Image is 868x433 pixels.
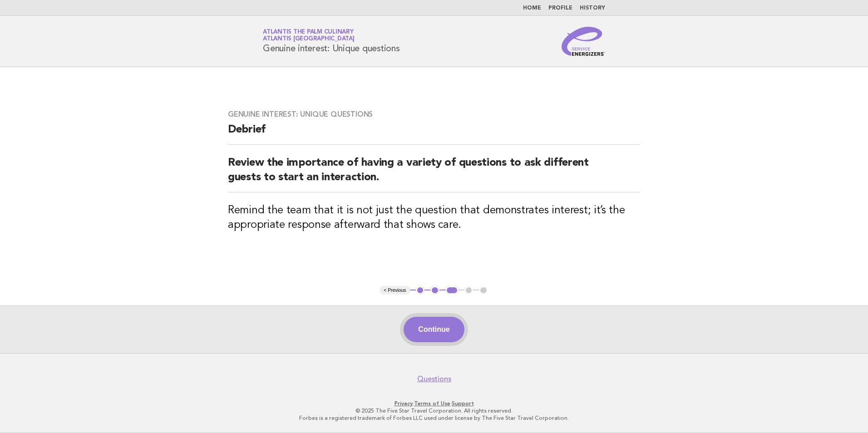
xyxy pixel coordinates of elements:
[263,29,355,42] a: Atlantis The Palm CulinaryAtlantis [GEOGRAPHIC_DATA]
[416,286,425,295] button: 1
[395,400,413,407] a: Privacy
[156,407,712,414] p: © 2025 The Five Star Travel Corporation. All rights reserved.
[228,156,640,192] h2: Review the importance of having a variety of questions to ask different guests to start an intera...
[228,123,640,145] h2: Debrief
[414,400,450,407] a: Terms of Use
[523,5,541,11] a: Home
[156,400,712,407] p: · ·
[156,414,712,422] p: Forbes is a registered trademark of Forbes LLC used under license by The Five Star Travel Corpora...
[228,110,640,119] h3: Genuine interest: Unique questions
[445,286,459,295] button: 3
[404,317,464,342] button: Continue
[430,286,439,295] button: 2
[263,36,355,42] span: Atlantis [GEOGRAPHIC_DATA]
[380,286,409,295] button: < Previous
[263,30,400,53] h1: Genuine interest: Unique questions
[562,27,605,56] img: Service Energizers
[452,400,474,407] a: Support
[417,374,451,384] a: Questions
[228,203,640,232] h3: Remind the team that it is not just the question that demonstrates interest; it’s the appropriate...
[548,5,572,11] a: Profile
[580,5,605,11] a: History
